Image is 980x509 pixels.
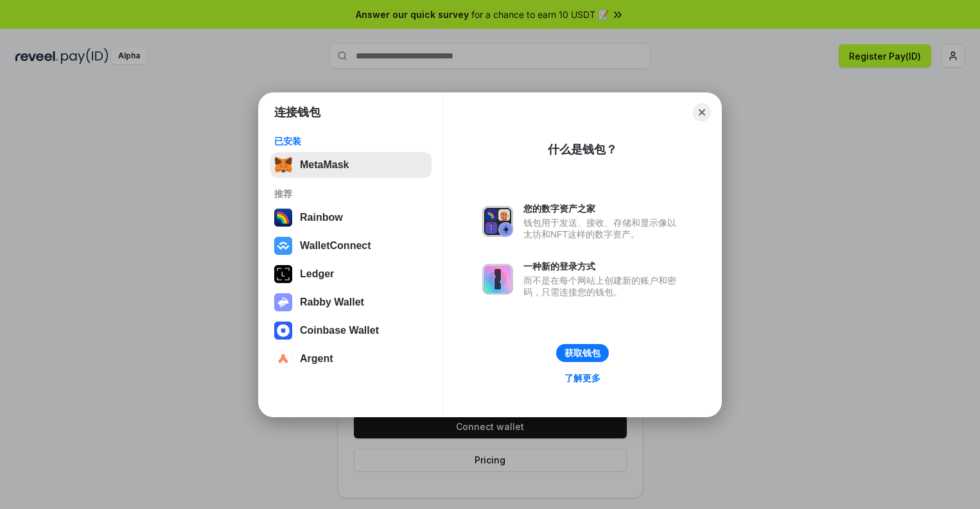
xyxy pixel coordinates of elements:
div: Argent [300,353,333,365]
div: 什么是钱包？ [548,142,617,157]
div: MetaMask [300,159,349,171]
div: 您的数字资产之家 [523,203,683,214]
img: svg+xml,%3Csvg%20xmlns%3D%22http%3A%2F%2Fwww.w3.org%2F2000%2Fsvg%22%20fill%3D%22none%22%20viewBox... [482,206,513,237]
img: svg+xml,%3Csvg%20width%3D%2228%22%20height%3D%2228%22%20viewBox%3D%220%200%2028%2028%22%20fill%3D... [274,237,292,255]
img: svg+xml,%3Csvg%20xmlns%3D%22http%3A%2F%2Fwww.w3.org%2F2000%2Fsvg%22%20fill%3D%22none%22%20viewBox... [482,264,513,295]
div: Coinbase Wallet [300,325,379,336]
button: Rainbow [270,205,432,230]
img: svg+xml,%3Csvg%20width%3D%2228%22%20height%3D%2228%22%20viewBox%3D%220%200%2028%2028%22%20fill%3D... [274,350,292,368]
div: Rainbow [300,212,343,223]
img: svg+xml,%3Csvg%20width%3D%2228%22%20height%3D%2228%22%20viewBox%3D%220%200%2028%2028%22%20fill%3D... [274,322,292,340]
button: MetaMask [270,152,432,178]
img: svg+xml,%3Csvg%20xmlns%3D%22http%3A%2F%2Fwww.w3.org%2F2000%2Fsvg%22%20fill%3D%22none%22%20viewBox... [274,293,292,311]
button: Ledger [270,261,432,287]
img: svg+xml,%3Csvg%20xmlns%3D%22http%3A%2F%2Fwww.w3.org%2F2000%2Fsvg%22%20width%3D%2228%22%20height%3... [274,265,292,283]
div: 获取钱包 [564,347,600,359]
button: 获取钱包 [556,344,609,362]
div: 一种新的登录方式 [523,261,683,272]
button: Rabby Wallet [270,289,432,315]
div: 而不是在每个网站上创建新的账户和密码，只需连接您的钱包。 [523,275,683,298]
button: Coinbase Wallet [270,318,432,343]
div: 已安装 [274,135,428,147]
div: 推荐 [274,188,428,200]
div: 钱包用于发送、接收、存储和显示像以太坊和NFT这样的数字资产。 [523,217,683,240]
div: Ledger [300,268,334,280]
div: WalletConnect [300,240,371,252]
button: Argent [270,346,432,372]
button: WalletConnect [270,233,432,259]
a: 了解更多 [557,370,608,386]
div: Rabby Wallet [300,297,364,308]
img: svg+xml,%3Csvg%20width%3D%22120%22%20height%3D%22120%22%20viewBox%3D%220%200%20120%20120%22%20fil... [274,209,292,227]
h1: 连接钱包 [274,105,320,120]
div: 了解更多 [564,372,600,384]
img: svg+xml,%3Csvg%20fill%3D%22none%22%20height%3D%2233%22%20viewBox%3D%220%200%2035%2033%22%20width%... [274,156,292,174]
button: Close [693,103,711,121]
